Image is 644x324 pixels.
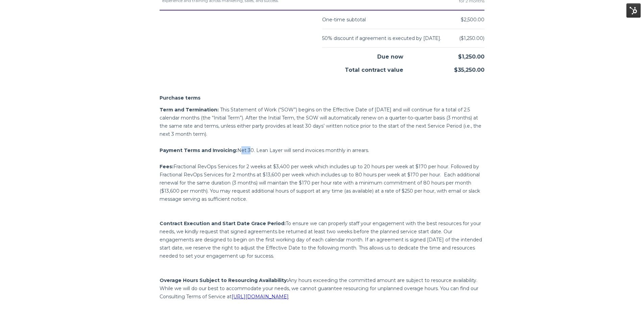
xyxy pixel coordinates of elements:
span: Net 30. Lean Layer will send invoices monthly in arrears. [237,147,369,153]
p: This Statement of Work (“SOW”) begins on the Effective Date of [DATE] and will continue for a tot... [160,106,484,138]
span: Fees: [160,164,173,170]
a: [URL][DOMAIN_NAME] [232,294,289,300]
div: Total contract value [322,61,403,74]
span: Contract Execution and Start Date Grace Period: [160,220,286,226]
div: One-time subtotal [322,16,366,24]
span: Any hours exceeding the committed amount are subject to resource availability. While we will do o... [160,277,478,300]
img: HubSpot Tools Menu Toggle [626,3,641,18]
span: ($1,250.00) [459,35,484,41]
span: Payment Terms and Invoicing: [160,147,237,153]
span: Term and Termination: [160,107,219,113]
span: $2,500.00 [461,17,484,23]
span: To ensure we can properly staff your engagement with the best resources for your needs, we kindly... [160,220,482,259]
h2: Purchase terms [160,94,484,102]
span: Fractional RevOps Services for 2 weeks at $3,400 per week which includes up to 20 hours per week ... [160,164,480,202]
div: $1,250.00 [403,48,484,61]
div: $35,250.00 [403,61,484,74]
div: 50% discount if agreement is executed by [DATE]. [322,34,441,42]
span: Overage Hours Subject to Resourcing Availability: [160,277,288,283]
div: Due now [322,48,403,61]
